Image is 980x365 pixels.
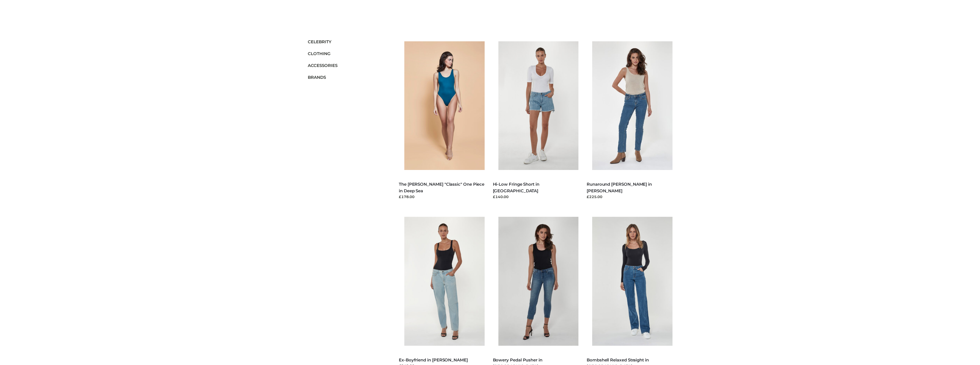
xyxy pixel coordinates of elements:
button: Toggle Submenu [366,48,385,60]
button: Toggle Submenu [366,60,385,71]
span: BRANDS [308,74,385,80]
a: CELEBRITY [308,36,385,48]
span: CLOTHING [308,50,385,57]
a: ACCESSORIESToggle Submenu [308,60,385,71]
a: CLOTHINGToggle Submenu [308,48,385,60]
a: Runaround [PERSON_NAME] in [PERSON_NAME] [587,182,652,193]
a: Hi-Low Fringe Short in [GEOGRAPHIC_DATA] [493,182,539,193]
div: £178.00 [399,194,485,199]
a: BRANDSToggle Submenu [308,71,385,83]
a: Ex-Boyfriend in [PERSON_NAME] [399,357,468,363]
button: Toggle Submenu [366,71,385,83]
div: £140.00 [493,194,579,199]
div: £225.00 [587,194,672,199]
span: CELEBRITY [308,39,385,45]
a: The [PERSON_NAME] "Classic" One Piece in Deep Sea [399,182,484,193]
span: ACCESSORIES [308,62,385,69]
